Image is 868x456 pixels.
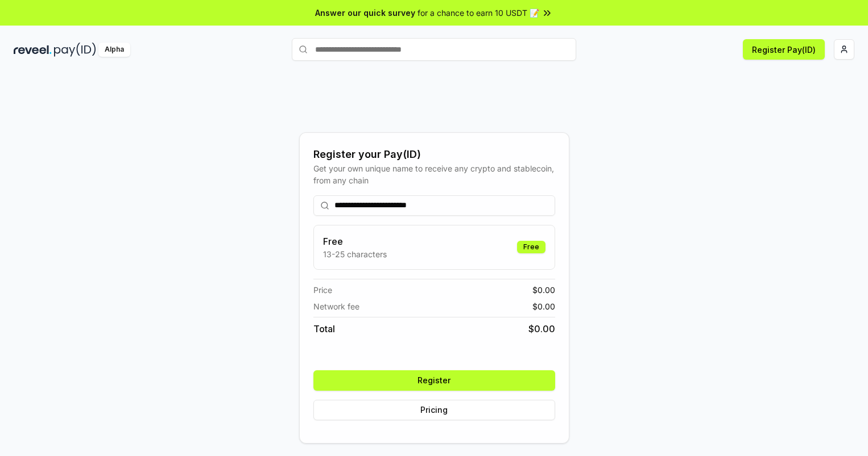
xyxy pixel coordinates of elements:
[315,7,415,19] span: Answer our quick survey
[532,284,555,296] span: $ 0.00
[14,43,52,57] img: reveel_dark
[313,400,555,420] button: Pricing
[313,147,555,162] div: Register your Pay(ID)
[743,39,825,60] button: Register Pay(ID)
[98,43,130,57] div: Alpha
[313,284,332,296] span: Price
[313,300,359,312] span: Network fee
[532,300,555,312] span: $ 0.00
[517,241,545,253] div: Free
[313,370,555,391] button: Register
[418,7,539,19] span: for a chance to earn 10 USDT 📝
[313,322,335,336] span: Total
[528,322,555,336] span: $ 0.00
[54,43,96,57] img: pay_id
[313,162,555,186] div: Get your own unique name to receive any crypto and stablecoin, from any chain
[323,248,387,260] p: 13-25 characters
[323,235,387,248] h3: Free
